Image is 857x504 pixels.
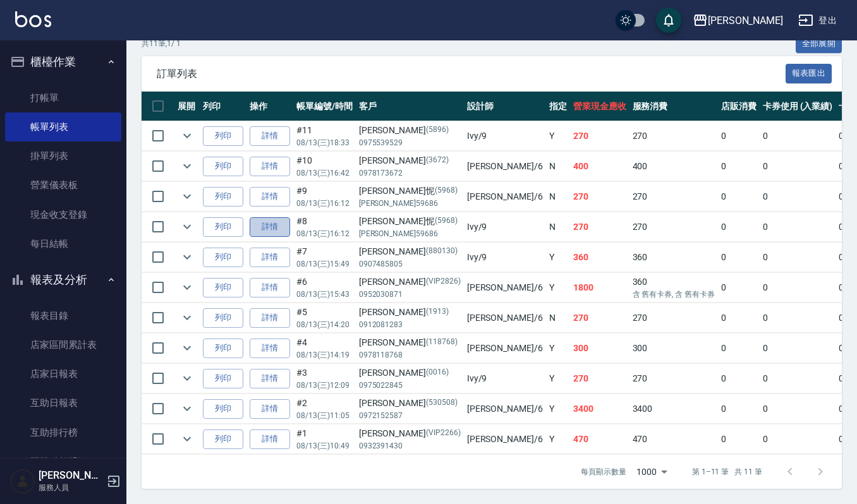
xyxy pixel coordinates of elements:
[293,303,356,333] td: #5
[178,217,197,236] button: expand row
[203,369,243,388] button: 列印
[631,455,672,489] div: 1000
[356,92,464,121] th: 客戶
[293,92,356,121] th: 帳單編號/時間
[203,429,243,449] button: 列印
[760,212,836,242] td: 0
[178,308,197,327] button: expand row
[359,184,461,198] div: [PERSON_NAME]怩
[359,319,461,330] p: 0912081283
[786,64,832,83] button: 報表匯出
[178,429,197,448] button: expand row
[10,469,35,494] img: Person
[718,273,760,303] td: 0
[718,394,760,424] td: 0
[293,424,356,454] td: #1
[296,410,353,421] p: 08/13 (三) 11:05
[293,212,356,242] td: #8
[5,388,121,417] a: 互助日報表
[629,394,718,424] td: 3400
[359,427,461,440] div: [PERSON_NAME]
[250,308,290,328] a: 詳情
[760,92,836,121] th: 卡券使用 (入業績)
[157,68,786,80] span: 訂單列表
[426,306,449,319] p: (1913)
[178,399,197,418] button: expand row
[786,67,832,79] a: 報表匯出
[570,121,629,151] td: 270
[178,369,197,388] button: expand row
[692,466,762,477] p: 第 1–11 筆 共 11 筆
[546,424,570,454] td: Y
[359,349,461,361] p: 0978118768
[464,273,546,303] td: [PERSON_NAME] /6
[464,121,546,151] td: Ivy /9
[296,349,353,361] p: 08/13 (三) 14:19
[629,121,718,151] td: 270
[760,394,836,424] td: 0
[293,243,356,272] td: #7
[760,273,836,303] td: 0
[296,380,353,391] p: 08/13 (三) 12:09
[359,440,461,452] p: 0932391430
[250,339,290,358] a: 詳情
[570,303,629,333] td: 270
[546,182,570,212] td: N
[250,217,290,237] a: 詳情
[359,215,461,228] div: [PERSON_NAME]怩
[142,38,181,49] p: 共 11 筆, 1 / 1
[359,380,461,391] p: 0975022845
[718,121,760,151] td: 0
[426,397,458,410] p: (530508)
[718,424,760,454] td: 0
[633,289,715,300] p: 含 舊有卡券, 含 舊有卡券
[250,278,290,297] a: 詳情
[546,152,570,181] td: N
[359,306,461,319] div: [PERSON_NAME]
[718,152,760,181] td: 0
[296,198,353,209] p: 08/13 (三) 16:12
[718,182,760,212] td: 0
[250,429,290,449] a: 詳情
[718,92,760,121] th: 店販消費
[296,289,353,300] p: 08/13 (三) 15:43
[546,273,570,303] td: Y
[203,339,243,358] button: 列印
[570,212,629,242] td: 270
[793,9,842,32] button: 登出
[359,198,461,209] p: [PERSON_NAME]59686
[570,364,629,393] td: 270
[570,394,629,424] td: 3400
[359,124,461,137] div: [PERSON_NAME]
[5,200,121,229] a: 現金收支登錄
[15,11,51,27] img: Logo
[760,182,836,212] td: 0
[464,424,546,454] td: [PERSON_NAME] /6
[5,418,121,447] a: 互助排行榜
[296,258,353,270] p: 08/13 (三) 15:49
[570,273,629,303] td: 1800
[629,152,718,181] td: 400
[546,212,570,242] td: N
[203,308,243,328] button: 列印
[546,364,570,393] td: Y
[250,399,290,419] a: 詳情
[359,245,461,258] div: [PERSON_NAME]
[435,184,458,198] p: (5968)
[5,330,121,359] a: 店家區間累計表
[359,397,461,410] div: [PERSON_NAME]
[546,394,570,424] td: Y
[629,424,718,454] td: 470
[178,248,197,267] button: expand row
[5,45,121,78] button: 櫃檯作業
[426,366,449,380] p: (0016)
[629,92,718,121] th: 服務消費
[296,319,353,330] p: 08/13 (三) 14:20
[5,359,121,388] a: 店家日報表
[570,92,629,121] th: 營業現金應收
[203,217,243,237] button: 列印
[293,182,356,212] td: #9
[426,427,461,440] p: (VIP2266)
[760,243,836,272] td: 0
[546,121,570,151] td: Y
